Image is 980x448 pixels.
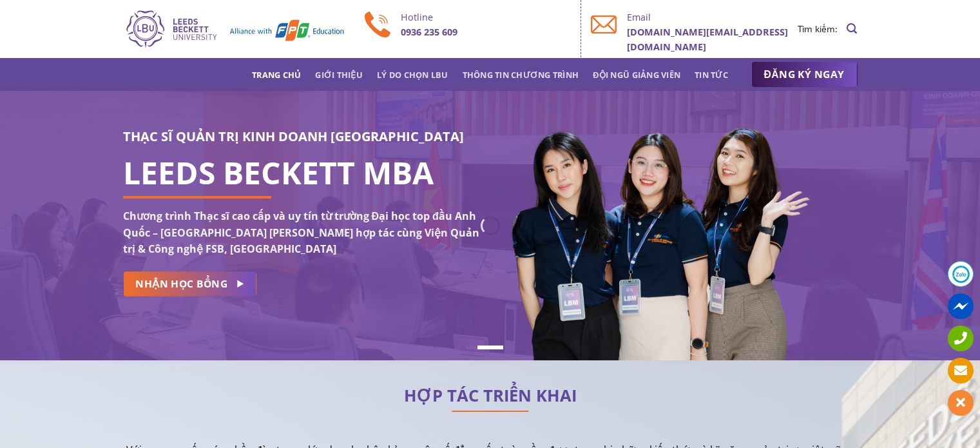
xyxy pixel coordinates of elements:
p: Hotline [401,10,572,24]
span: ĐĂNG KÝ NGAY [764,66,845,83]
p: Email [627,10,798,24]
b: [DOMAIN_NAME][EMAIL_ADDRESS][DOMAIN_NAME] [627,26,788,53]
a: Search [847,16,857,41]
a: Đội ngũ giảng viên [593,63,680,86]
b: 0936 235 609 [401,26,457,38]
a: Lý do chọn LBU [377,63,448,86]
li: Page dot 1 [477,346,503,349]
strong: Chương trình Thạc sĩ cao cấp và uy tín từ trường Đại học top đầu Anh Quốc – [GEOGRAPHIC_DATA] [PE... [123,209,479,256]
a: Trang chủ [252,63,301,86]
h1: LEEDS BECKETT MBA [123,165,481,180]
a: Giới thiệu [315,63,363,86]
span: NHẬN HỌC BỔNG [135,276,227,292]
a: Tin tức [695,63,728,86]
img: line-lbu.jpg [452,411,529,412]
h3: THẠC SĨ QUẢN TRỊ KINH DOANH [GEOGRAPHIC_DATA] [123,126,481,147]
li: Tìm kiếm: [798,22,838,36]
a: ĐĂNG KÝ NGAY [751,62,858,88]
h2: HỢP TÁC TRIỂN KHAI [123,389,858,402]
img: Thạc sĩ Quản trị kinh doanh Quốc tế [123,8,345,50]
a: NHẬN HỌC BỔNG [123,271,256,297]
a: Thông tin chương trình [463,63,579,86]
